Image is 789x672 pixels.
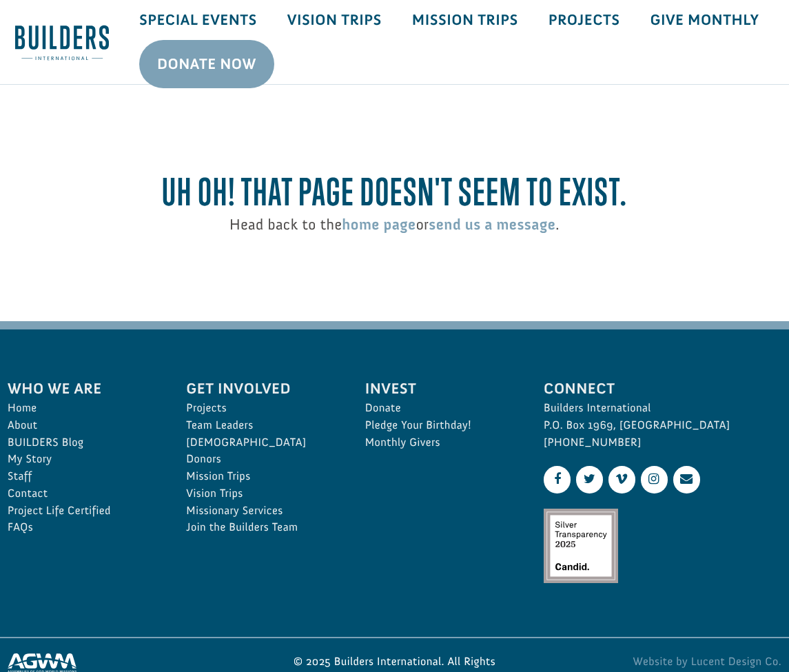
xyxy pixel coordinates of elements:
a: Instagram [641,466,668,493]
a: Donate Now [139,40,274,88]
span: Connect [544,377,781,400]
a: Donate [365,400,513,417]
a: Donors [186,451,334,468]
a: Twitter [576,466,603,493]
img: Builders International [15,21,109,64]
a: Vimeo [608,466,635,493]
a: Contact Us [673,466,700,493]
h2: Uh oh! That page doesn't seem to exist. [8,170,781,214]
a: Missionary Services [186,502,334,520]
span: Get Involved [186,377,334,400]
a: Monthly Givers [365,434,513,451]
a: Vision Trips [186,485,334,502]
a: Home [8,400,156,417]
a: Pledge Your Birthday! [365,417,513,434]
a: Website by Lucent Design Co. [530,653,781,671]
a: Join the Builders Team [186,519,334,536]
a: Mission Trips [186,468,334,485]
a: Project Life Certified [8,502,156,520]
a: Contact [8,485,156,502]
a: BUILDERS Blog [8,434,156,451]
a: Staff [8,468,156,485]
p: Builders International P.O. Box 1969, [GEOGRAPHIC_DATA] [PHONE_NUMBER] [544,400,781,451]
a: send us a message [429,215,555,234]
a: Projects [186,400,334,417]
p: Head back to the or . [8,213,781,236]
img: Silver Transparency Rating for 2025 by Candid [544,509,618,583]
a: home page [342,215,416,234]
a: Team Leaders [186,417,334,434]
span: Invest [365,377,513,400]
span: Who We Are [8,377,156,400]
a: FAQs [8,519,156,536]
a: About [8,417,156,434]
a: My Story [8,451,156,468]
a: Facebook [544,466,571,493]
a: [DEMOGRAPHIC_DATA] [186,434,334,451]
